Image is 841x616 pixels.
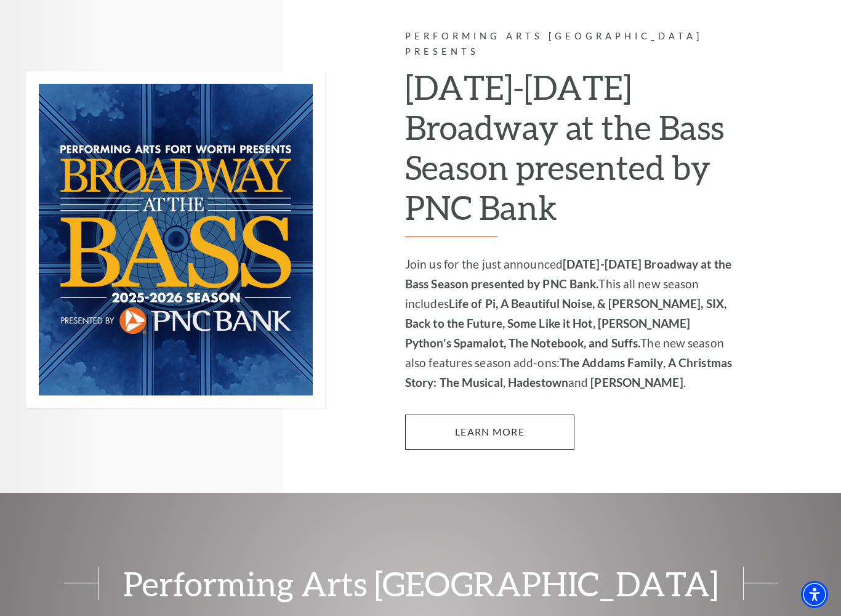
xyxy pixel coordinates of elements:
[560,355,663,370] strong: The Addams Family
[590,375,683,389] strong: [PERSON_NAME]
[26,71,325,408] img: Performing Arts Fort Worth Presents
[801,581,828,608] div: Accessibility Menu
[405,257,731,291] strong: [DATE]-[DATE] Broadway at the Bass Season presented by PNC Bank.
[405,254,734,392] p: Join us for the just announced This all new season includes The new season also features season a...
[405,29,734,60] p: Performing Arts [GEOGRAPHIC_DATA] Presents
[508,375,568,389] strong: Hadestown
[98,567,744,600] span: Performing Arts [GEOGRAPHIC_DATA]
[405,296,726,350] strong: Life of Pi, A Beautiful Noise, & [PERSON_NAME], SIX, Back to the Future, Some Like it Hot, [PERSO...
[405,67,734,237] h2: [DATE]-[DATE] Broadway at the Bass Season presented by PNC Bank
[405,355,732,389] strong: A Christmas Story: The Musical
[405,415,574,449] a: Learn More 2025-2026 Broadway at the Bass Season presented by PNC Bank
